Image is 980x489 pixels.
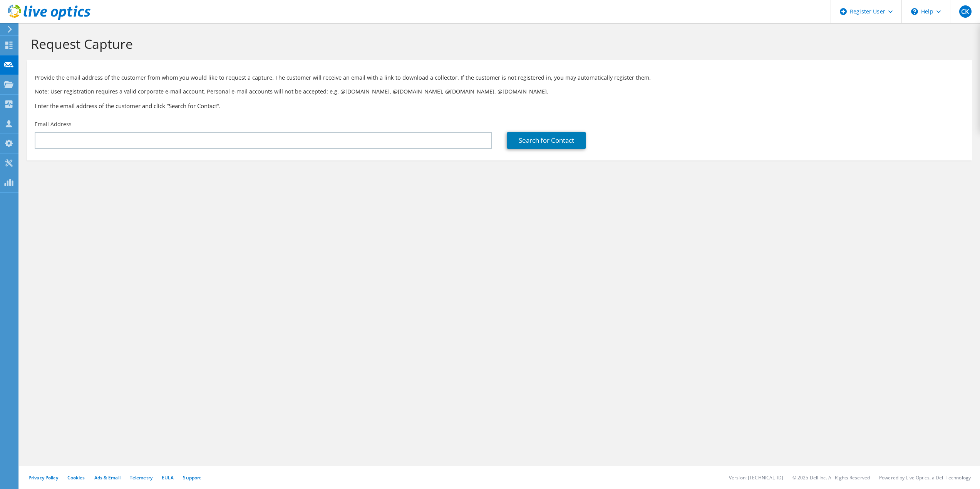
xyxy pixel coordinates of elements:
label: Email Address [35,120,72,128]
svg: \n [911,8,918,15]
a: Support [183,474,201,481]
a: Ads & Email [94,474,121,481]
span: CK [959,5,972,18]
p: Note: User registration requires a valid corporate e-mail account. Personal e-mail accounts will ... [35,87,965,96]
a: Search for Contact [507,132,586,149]
a: EULA [162,474,174,481]
li: Powered by Live Optics, a Dell Technology [879,474,971,481]
h3: Enter the email address of the customer and click “Search for Contact”. [35,102,965,110]
p: Provide the email address of the customer from whom you would like to request a capture. The cust... [35,73,965,82]
h1: Request Capture [31,36,965,52]
li: Version: [TECHNICAL_ID] [729,474,783,481]
a: Cookies [67,474,85,481]
li: © 2025 Dell Inc. All Rights Reserved [792,474,870,481]
a: Privacy Policy [28,474,58,481]
a: Telemetry [130,474,152,481]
